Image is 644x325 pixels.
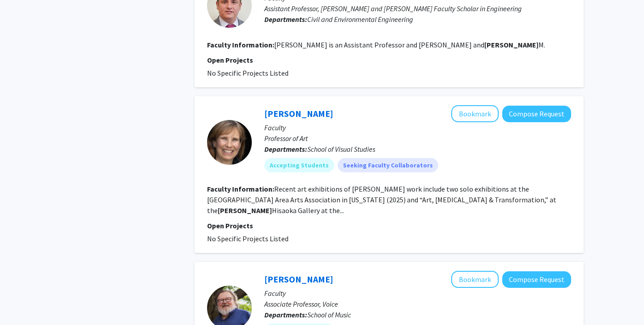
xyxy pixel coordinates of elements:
[207,40,274,49] b: Faculty Information:
[307,145,375,154] span: School of Visual Studies
[264,145,307,154] b: Departments:
[207,184,274,193] b: Faculty Information:
[451,271,499,288] button: Add Steven Tharp to Bookmarks
[484,40,538,49] b: [PERSON_NAME]
[264,158,334,172] mat-chip: Accepting Students
[264,15,307,24] b: Departments:
[207,184,556,215] fg-read-more: Recent art exhibitions of [PERSON_NAME] work include two solo exhibitions at the [GEOGRAPHIC_DATA...
[207,55,571,65] p: Open Projects
[338,158,438,172] mat-chip: Seeking Faculty Collaborators
[264,3,571,14] p: Assistant Professor, [PERSON_NAME] and [PERSON_NAME] Faculty Scholar in Engineering
[264,133,571,144] p: Professor of Art
[264,274,333,285] a: [PERSON_NAME]
[264,288,571,299] p: Faculty
[207,234,288,243] span: No Specific Projects Listed
[207,220,571,231] p: Open Projects
[264,108,333,119] a: [PERSON_NAME]
[264,122,571,133] p: Faculty
[307,15,413,24] span: Civil and Environmental Engineering
[264,310,307,319] b: Departments:
[451,105,499,122] button: Add Cherie Sampson to Bookmarks
[218,206,272,215] b: [PERSON_NAME]
[207,68,288,77] span: No Specific Projects Listed
[264,299,571,309] p: Associate Professor, Voice
[502,106,571,122] button: Compose Request to Cherie Sampson
[274,40,545,49] fg-read-more: [PERSON_NAME] is an Assistant Professor and [PERSON_NAME] and M.
[307,310,351,319] span: School of Music
[502,271,571,288] button: Compose Request to Steven Tharp
[7,285,38,318] iframe: Chat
